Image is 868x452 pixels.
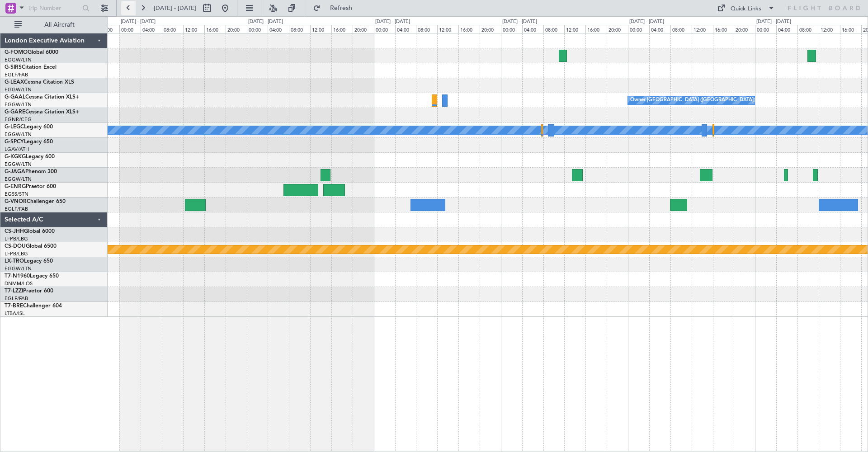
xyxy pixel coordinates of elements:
[141,25,162,33] div: 04:00
[5,161,32,168] a: EGGW/LTN
[5,109,25,115] span: G-GARE
[204,25,226,33] div: 16:00
[480,25,501,33] div: 20:00
[5,295,28,302] a: EGLF/FAB
[5,229,55,234] a: CS-JHHGlobal 6000
[99,25,120,33] div: 20:00
[10,18,98,32] button: All Aircraft
[5,244,57,249] a: CS-DOUGlobal 6500
[183,25,204,33] div: 12:00
[375,18,410,26] div: [DATE] - [DATE]
[5,124,53,130] a: G-LEGCLegacy 600
[670,25,692,33] div: 08:00
[522,25,543,33] div: 04:00
[28,1,80,15] input: Trip Number
[226,25,247,33] div: 20:00
[5,176,32,183] a: EGGW/LTN
[154,4,196,12] span: [DATE] - [DATE]
[437,25,458,33] div: 12:00
[819,25,840,33] div: 12:00
[5,131,32,138] a: EGGW/LTN
[629,18,664,26] div: [DATE] - [DATE]
[776,25,797,33] div: 04:00
[5,169,25,174] span: G-JAGA
[5,310,25,317] a: LTBA/ISL
[797,25,819,33] div: 08:00
[731,5,761,14] div: Quick Links
[5,273,30,279] span: T7-N1960
[374,25,395,33] div: 00:00
[840,25,861,33] div: 16:00
[5,303,23,309] span: T7-BRE
[5,250,28,257] a: LFPB/LBG
[121,18,156,26] div: [DATE] - [DATE]
[5,139,24,145] span: G-SPCY
[543,25,565,33] div: 08:00
[5,146,29,153] a: LGAV/ATH
[289,25,310,33] div: 08:00
[5,273,59,279] a: T7-N1960Legacy 650
[5,288,53,294] a: T7-LZZIPraetor 600
[585,25,607,33] div: 16:00
[5,191,28,198] a: EGSS/STN
[5,124,24,130] span: G-LEGC
[309,1,363,15] button: Refresh
[395,25,416,33] div: 04:00
[607,25,628,33] div: 20:00
[5,229,24,234] span: CS-JHH
[162,25,183,33] div: 08:00
[310,25,331,33] div: 12:00
[353,25,374,33] div: 20:00
[5,184,26,189] span: G-ENRG
[5,184,56,189] a: G-ENRGPraetor 600
[628,25,649,33] div: 00:00
[755,25,776,33] div: 00:00
[5,280,33,287] a: DNMM/LOS
[564,25,585,33] div: 12:00
[458,25,480,33] div: 16:00
[501,25,522,33] div: 00:00
[5,265,32,272] a: EGGW/LTN
[713,25,734,33] div: 16:00
[5,199,66,204] a: G-VNORChallenger 650
[247,25,268,33] div: 00:00
[5,71,28,78] a: EGLF/FAB
[692,25,713,33] div: 12:00
[5,259,53,264] a: LX-TROLegacy 650
[5,101,32,108] a: EGGW/LTN
[5,56,32,63] a: EGGW/LTN
[416,25,437,33] div: 08:00
[5,80,74,85] a: G-LEAXCessna Citation XLS
[5,235,28,242] a: LFPB/LBG
[5,154,26,160] span: G-KGKG
[630,94,755,107] div: Owner [GEOGRAPHIC_DATA] ([GEOGRAPHIC_DATA])
[5,116,32,123] a: EGNR/CEG
[5,259,24,264] span: LX-TRO
[248,18,283,26] div: [DATE] - [DATE]
[5,65,57,70] a: G-SIRSCitation Excel
[734,25,755,33] div: 20:00
[502,18,537,26] div: [DATE] - [DATE]
[5,303,62,309] a: T7-BREChallenger 604
[322,5,360,11] span: Refresh
[5,109,79,115] a: G-GARECessna Citation XLS+
[5,199,27,204] span: G-VNOR
[119,25,141,33] div: 00:00
[5,244,26,249] span: CS-DOU
[5,154,55,160] a: G-KGKGLegacy 600
[649,25,670,33] div: 04:00
[268,25,289,33] div: 04:00
[756,18,791,26] div: [DATE] - [DATE]
[5,94,79,100] a: G-GAALCessna Citation XLS+
[5,50,28,55] span: G-FOMO
[5,65,22,70] span: G-SIRS
[5,86,32,93] a: EGGW/LTN
[5,169,57,174] a: G-JAGAPhenom 300
[5,139,53,145] a: G-SPCYLegacy 650
[331,25,353,33] div: 16:00
[5,50,58,55] a: G-FOMOGlobal 6000
[5,206,28,212] a: EGLF/FAB
[24,22,95,28] span: All Aircraft
[5,288,23,294] span: T7-LZZI
[5,80,24,85] span: G-LEAX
